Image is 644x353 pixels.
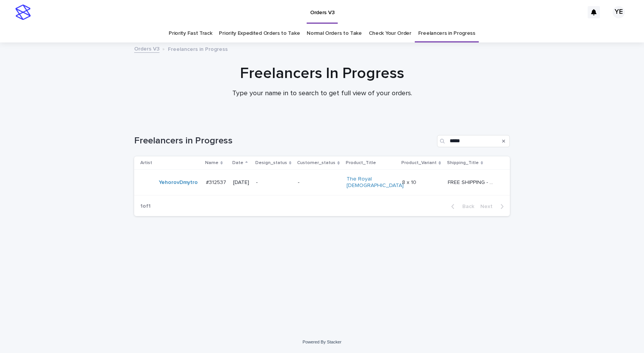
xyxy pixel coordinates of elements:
[347,176,404,189] a: The Royal [DEMOGRAPHIC_DATA]
[480,204,497,209] span: Next
[233,179,250,186] p: [DATE]
[447,159,479,167] p: Shipping_Title
[134,170,510,195] tr: YehorovDmytro #312537#312537 [DATE]--The Royal [DEMOGRAPHIC_DATA] 8 x 108 x 10 FREE SHIPPING - pr...
[134,197,157,216] p: 1 of 1
[232,159,243,167] p: Date
[255,159,287,167] p: Design_status
[477,203,510,210] button: Next
[418,24,475,42] a: Freelancers in Progress
[401,159,437,167] p: Product_Variant
[297,159,335,167] p: Customer_status
[402,178,418,186] p: 8 x 10
[307,24,362,42] a: Normal Orders to Take
[134,135,434,146] h1: Freelancers in Progress
[169,89,475,98] p: Type your name in to search to get full view of your orders.
[256,179,292,186] p: -
[613,6,625,18] div: YE
[168,44,228,53] p: Freelancers in Progress
[15,5,31,20] img: stacker-logo-s-only.png
[134,64,510,83] h1: Freelancers In Progress
[346,159,376,167] p: Product_Title
[159,179,198,186] a: YehorovDmytro
[458,204,474,209] span: Back
[169,24,212,42] a: Priority Fast Track
[298,179,340,186] p: -
[206,178,228,186] p: #312537
[437,135,510,147] input: Search
[205,159,219,167] p: Name
[219,24,300,42] a: Priority Expedited Orders to Take
[448,178,497,186] p: FREE SHIPPING - preview in 1-2 business days, after your approval delivery will take 5-10 b.d.
[134,44,159,53] a: Orders V3
[302,340,341,344] a: Powered By Stacker
[445,203,477,210] button: Back
[369,24,411,42] a: Check Your Order
[140,159,152,167] p: Artist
